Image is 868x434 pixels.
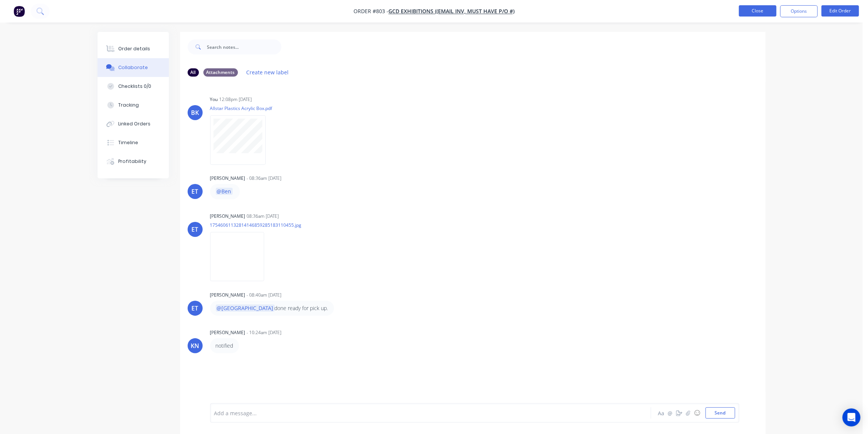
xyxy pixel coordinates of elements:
[98,77,169,96] button: Checklists 0/0
[118,139,138,146] div: Timeline
[693,408,702,417] button: ☺
[98,58,169,77] button: Collaborate
[210,96,218,103] div: You
[657,408,666,417] button: Aa
[706,407,735,419] button: Send
[242,67,293,77] button: Create new label
[247,175,282,182] div: - 08:36am [DATE]
[216,304,275,312] span: @[GEOGRAPHIC_DATA]
[98,115,169,133] button: Linked Orders
[821,5,859,17] button: Edit Order
[220,96,252,103] div: 12:08pm [DATE]
[216,304,328,312] p: done ready for pick up.
[192,225,199,234] div: ET
[210,105,273,112] p: Allstar Plastics Acrylic Box.pdf
[210,213,245,220] div: [PERSON_NAME]
[210,175,245,182] div: [PERSON_NAME]
[98,152,169,171] button: Profitability
[666,408,675,417] button: @
[388,8,514,15] a: GCD Exhibitions ((Email inv, must have P/O #)
[118,83,151,90] div: Checklists 0/0
[98,133,169,152] button: Timeline
[98,39,169,58] button: Order details
[247,213,279,220] div: 08:36am [DATE]
[210,222,302,228] p: 17546061132814146859285183110455.jpg
[780,5,818,17] button: Options
[118,121,150,127] div: Linked Orders
[188,68,199,77] div: All
[216,342,233,350] p: notified
[14,6,25,17] img: Factory
[118,64,148,71] div: Collaborate
[118,158,146,165] div: Profitability
[207,39,281,54] input: Search notes...
[842,408,860,426] div: Open Intercom Messenger
[354,8,388,15] span: Order #803 -
[118,45,150,52] div: Order details
[216,188,233,195] span: @Ben
[192,304,199,313] div: ET
[247,329,282,336] div: - 10:24am [DATE]
[192,187,199,196] div: ET
[98,96,169,115] button: Tracking
[118,102,139,108] div: Tracking
[210,292,245,298] div: [PERSON_NAME]
[203,68,238,77] div: Attachments
[191,108,199,117] div: BK
[247,292,282,298] div: - 08:40am [DATE]
[191,341,199,350] div: KN
[210,329,245,336] div: [PERSON_NAME]
[739,5,776,17] button: Close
